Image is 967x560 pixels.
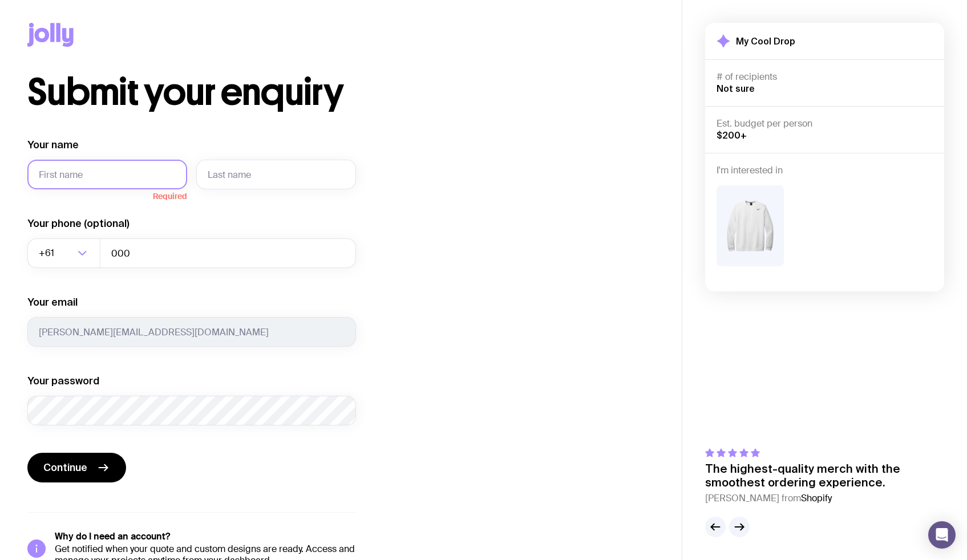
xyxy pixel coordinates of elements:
[717,165,933,176] h4: I'm interested in
[55,531,356,542] h5: Why do I need an account?
[717,71,933,83] h4: # of recipients
[27,238,100,268] div: Search for option
[27,317,356,347] input: you@email.com
[27,453,126,482] button: Continue
[43,461,87,474] span: Continue
[27,160,187,189] input: First name
[27,374,99,388] label: Your password
[27,295,78,309] label: Your email
[39,238,56,268] span: +61
[27,138,79,152] label: Your name
[196,160,356,189] input: Last name
[717,83,755,94] span: Not sure
[717,130,747,140] span: $200+
[717,118,933,129] h4: Est. budget per person
[736,35,795,47] h2: My Cool Drop
[27,189,187,201] span: Required
[27,74,411,111] h1: Submit your enquiry
[705,462,944,489] p: The highest-quality merch with the smoothest ordering experience.
[27,217,130,230] label: Your phone (optional)
[705,492,944,505] cite: [PERSON_NAME] from
[928,521,956,549] div: Open Intercom Messenger
[801,492,832,504] span: Shopify
[56,238,74,268] input: Search for option
[100,238,356,268] input: 0400123456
